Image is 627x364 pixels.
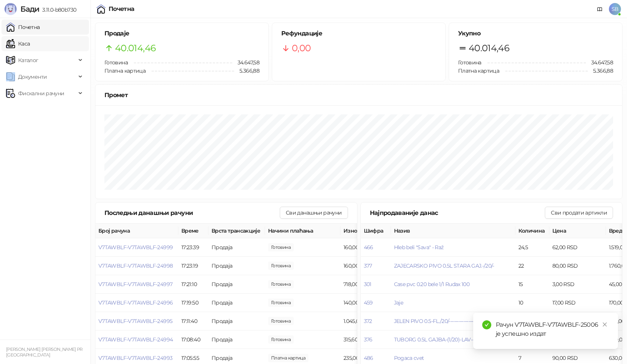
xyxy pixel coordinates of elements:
[104,29,259,38] h5: Продаје
[482,320,491,329] span: check-circle
[515,312,549,330] td: 9
[588,67,613,75] span: 5.366,88
[364,336,373,343] button: 376
[208,224,265,238] th: Врста трансакције
[109,6,135,12] div: Почетна
[104,67,146,74] span: Платна картица
[340,294,397,312] td: 140,00 RSD
[340,312,397,330] td: 1.045,00 RSD
[458,29,613,38] h5: Укупно
[115,41,156,55] span: 40.014,46
[545,207,613,219] button: Сви продати артикли
[95,224,178,238] th: Број рачуна
[370,208,545,218] div: Најпродаваније данас
[268,262,294,270] span: 160,00
[39,6,76,13] span: 3.11.0-b80b730
[98,355,172,361] button: V7TAWBLF-V7TAWBLF-24993
[178,257,208,275] td: 17:23:19
[281,29,436,38] h5: Рефундације
[364,299,373,306] button: 459
[280,207,348,219] button: Сви данашњи рачуни
[515,238,549,257] td: 24,5
[178,330,208,349] td: 17:08:40
[268,354,308,362] span: 235,00
[208,294,265,312] td: Продаја
[601,320,609,329] a: Close
[104,59,128,66] span: Готовина
[394,336,476,343] button: TUBORG 0.5L GAJBA-(1/20)-LAV---
[515,257,549,275] td: 22
[178,275,208,294] td: 17:21:10
[340,257,397,275] td: 160,00 RSD
[549,257,606,275] td: 80,00 RSD
[549,312,606,330] td: 80,00 RSD
[458,67,499,74] span: Платна картица
[394,318,478,324] button: JELEN PIVO 0.5-FL./20/------------------
[549,275,606,294] td: 3,00 RSD
[268,317,294,325] span: 1.045,00
[394,355,424,361] button: Pogaca cvet
[292,41,311,55] span: 0,00
[20,5,39,14] span: Бади
[602,322,607,327] span: close
[234,67,259,75] span: 5.366,88
[364,355,373,361] button: 486
[98,336,173,343] button: V7TAWBLF-V7TAWBLF-24994
[98,318,172,324] button: V7TAWBLF-V7TAWBLF-24995
[98,299,173,306] button: V7TAWBLF-V7TAWBLF-24996
[340,238,397,257] td: 160,00 RSD
[208,257,265,275] td: Продаја
[594,3,606,15] a: Документација
[18,69,47,84] span: Документи
[340,330,397,349] td: 315,60 RSD
[458,59,481,66] span: Готовина
[515,294,549,312] td: 10
[18,86,64,101] span: Фискални рачуни
[496,320,609,338] div: Рачун V7TAWBLF-V7TAWBLF-25006 је успешно издат
[515,275,549,294] td: 15
[515,224,549,238] th: Количина
[208,330,265,349] td: Продаја
[268,243,294,251] span: 160,00
[5,3,17,15] img: Logo
[268,299,294,307] span: 140,00
[98,244,173,251] span: V7TAWBLF-V7TAWBLF-24999
[208,312,265,330] td: Продаја
[340,275,397,294] td: 718,00 RSD
[268,280,294,288] span: 718,00
[178,312,208,330] td: 17:11:40
[232,58,259,67] span: 34.647,58
[178,294,208,312] td: 17:19:50
[394,262,494,269] button: ZAJECARSKO PIVO 0.5L STARA GAJ.-/20/-
[364,244,373,251] button: 466
[98,262,173,269] button: V7TAWBLF-V7TAWBLF-24998
[6,347,83,358] small: [PERSON_NAME] [PERSON_NAME] PR [GEOGRAPHIC_DATA]
[268,335,294,344] span: 315,60
[18,53,38,68] span: Каталог
[394,299,403,306] button: Jaje
[394,244,444,251] span: Hleb beli "Sava" - Raž
[98,281,172,288] button: V7TAWBLF-V7TAWBLF-24997
[361,224,391,238] th: Шифра
[208,238,265,257] td: Продаја
[469,41,509,55] span: 40.014,46
[549,238,606,257] td: 62,00 RSD
[178,224,208,238] th: Време
[391,224,515,238] th: Назив
[6,36,30,51] a: Каса
[6,20,40,35] a: Почетна
[364,262,372,269] button: 377
[394,281,470,288] button: Case pvc 0.20 bele 1/1 Rudax 100
[104,90,613,100] div: Промет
